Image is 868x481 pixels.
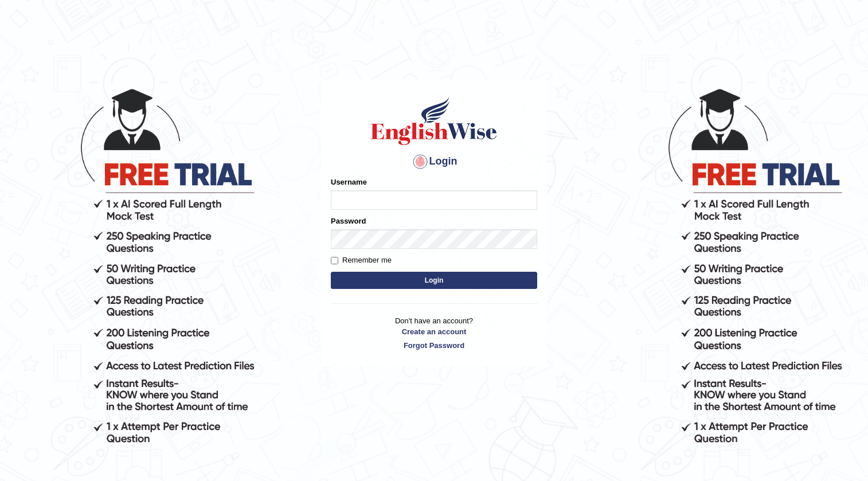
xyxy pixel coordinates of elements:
input: Remember me [331,257,338,264]
img: Logo of English Wise sign in for intelligent practice with AI [369,95,499,147]
a: Create an account [331,326,537,337]
button: Login [331,272,537,289]
label: Username [331,177,367,187]
a: Forgot Password [331,340,537,351]
label: Password [331,216,366,226]
h4: Login [331,152,537,171]
label: Remember me [331,255,392,266]
p: Don't have an account? [331,315,537,351]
